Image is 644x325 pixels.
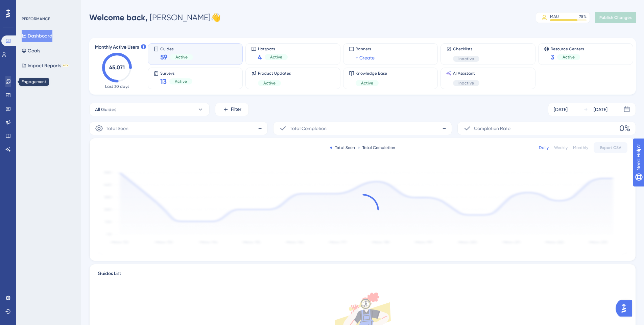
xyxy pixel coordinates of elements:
[258,46,288,51] span: Hotspots
[215,103,249,116] button: Filter
[16,2,42,10] span: Need Help?
[550,14,559,19] div: MAU
[290,124,327,132] span: Total Completion
[160,46,193,51] span: Guides
[594,105,607,114] div: [DATE]
[330,145,355,150] div: Total Seen
[356,46,375,52] span: Banners
[539,145,549,150] div: Daily
[89,103,210,116] button: All Guides
[356,71,387,76] span: Knowledge Base
[98,270,121,282] span: Guides List
[358,145,395,150] div: Total Completion
[258,123,262,134] span: -
[563,54,575,60] span: Active
[361,80,373,86] span: Active
[579,14,587,19] div: 75 %
[258,52,262,62] span: 4
[619,123,630,134] span: 0%
[458,80,474,86] span: Inactive
[600,145,621,150] span: Export CSV
[160,77,167,86] span: 13
[551,46,584,51] span: Resource Centers
[551,52,554,62] span: 3
[160,71,192,75] span: Surveys
[95,43,139,51] span: Monthly Active Users
[95,105,116,114] span: All Guides
[458,56,474,61] span: Inactive
[160,52,167,62] span: 59
[270,54,282,60] span: Active
[109,64,125,71] text: 45,071
[89,12,148,22] span: Welcome back,
[175,54,188,60] span: Active
[453,71,479,76] span: AI Assistant
[554,105,568,114] div: [DATE]
[263,80,276,86] span: Active
[63,64,69,67] div: BETA
[105,84,129,89] span: Last 30 days
[616,298,636,319] iframe: UserGuiding AI Assistant Launcher
[442,123,446,134] span: -
[231,105,241,114] span: Filter
[22,59,69,72] button: Impact ReportsBETA
[22,16,50,22] div: PERFORMANCE
[595,12,636,23] button: Publish Changes
[106,124,128,132] span: Total Seen
[258,71,291,76] span: Product Updates
[22,45,40,57] button: Goals
[594,142,627,153] button: Export CSV
[474,124,510,132] span: Completion Rate
[573,145,588,150] div: Monthly
[89,12,221,23] div: [PERSON_NAME] 👋
[453,46,479,52] span: Checklists
[175,79,187,84] span: Active
[599,15,632,20] span: Publish Changes
[554,145,568,150] div: Weekly
[22,30,52,42] button: Dashboard
[356,54,375,62] a: + Create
